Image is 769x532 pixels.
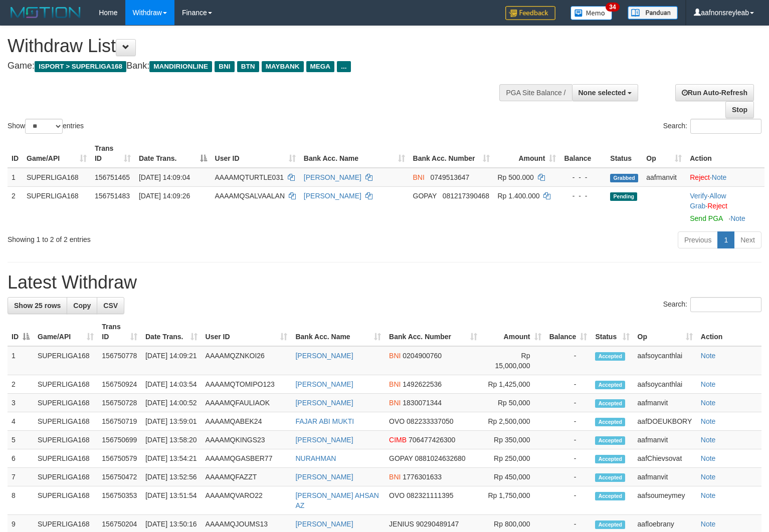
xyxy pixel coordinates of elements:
td: 156750353 [98,486,141,515]
h1: Latest Withdraw [8,273,761,293]
td: AAAAMQZNKOI26 [202,346,292,375]
span: Accepted [595,418,625,426]
a: Reject [707,202,727,210]
td: aafsoycanthlai [634,346,697,375]
span: Copy 706477426300 to clipboard [409,436,455,444]
td: [DATE] 14:00:52 [141,394,202,412]
td: Rp 1,750,000 [481,486,545,515]
a: Note [701,491,716,499]
span: MEGA [306,61,335,72]
span: Grabbed [610,174,638,182]
span: Copy 082321111395 to clipboard [407,491,453,499]
a: Run Auto-Refresh [675,84,754,101]
td: [DATE] 14:03:54 [141,375,202,394]
span: Accepted [595,473,625,482]
th: Game/API: activate to sort column ascending [23,139,91,168]
span: Copy 081217390468 to clipboard [443,192,489,200]
h1: Withdraw List [8,36,503,56]
th: Action [697,318,761,346]
td: SUPERLIGA168 [34,431,98,449]
td: SUPERLIGA168 [23,168,91,187]
a: NURAHMAN [295,454,336,462]
td: aafmanvit [634,468,697,486]
td: AAAAMQKINGS23 [202,431,292,449]
th: User ID: activate to sort column ascending [202,318,292,346]
span: AAAAMQSALVAALAN [215,192,285,200]
a: Send PGA [690,214,722,222]
th: Status: activate to sort column ascending [591,318,633,346]
div: - - - [564,191,602,201]
span: Accepted [595,520,625,529]
span: Copy 1776301633 to clipboard [403,473,442,481]
td: 156750579 [98,449,141,468]
img: Feedback.jpg [505,6,555,20]
span: [DATE] 14:09:26 [139,192,190,200]
input: Search: [690,119,761,134]
td: SUPERLIGA168 [34,375,98,394]
span: [DATE] 14:09:04 [139,173,190,181]
td: Rp 1,425,000 [481,375,545,394]
a: Next [734,231,761,248]
a: [PERSON_NAME] [304,173,361,181]
span: BNI [413,173,425,181]
a: Note [701,399,716,407]
span: CIMB [389,436,407,444]
a: Note [712,173,727,181]
td: 3 [8,394,34,412]
img: Button%20Memo.svg [570,6,613,20]
a: Note [701,473,716,481]
td: 6 [8,449,34,468]
span: BNI [389,399,401,407]
td: aafmanvit [634,431,697,449]
span: Accepted [595,381,625,389]
span: GOPAY [389,454,413,462]
td: AAAAMQFAULIAOK [202,394,292,412]
td: 4 [8,412,34,431]
span: Accepted [595,436,625,445]
th: Balance [560,139,606,168]
span: GOPAY [413,192,437,200]
td: - [545,486,592,515]
a: Note [701,454,716,462]
th: Amount: activate to sort column ascending [494,139,560,168]
span: · [690,192,726,210]
span: BNI [215,61,234,72]
td: - [545,412,592,431]
span: OVO [389,417,405,425]
label: Show entries [8,119,84,134]
label: Search: [663,119,761,134]
td: SUPERLIGA168 [34,412,98,431]
td: AAAAMQFAZZT [202,468,292,486]
th: Trans ID: activate to sort column ascending [91,139,135,168]
th: Date Trans.: activate to sort column ascending [141,318,202,346]
th: ID [8,139,23,168]
span: Copy 082233337050 to clipboard [407,417,453,425]
a: [PERSON_NAME] [304,192,361,200]
a: 1 [717,231,734,248]
td: · · [686,186,764,227]
span: Accepted [595,492,625,500]
span: OVO [389,491,405,499]
span: JENIUS [389,520,414,528]
td: [DATE] 13:59:01 [141,412,202,431]
td: - [545,394,592,412]
a: [PERSON_NAME] [295,436,353,444]
span: Rp 1.400.000 [498,192,540,200]
a: Note [701,417,716,425]
td: AAAAMQABEK24 [202,412,292,431]
div: PGA Site Balance / [499,84,571,101]
td: 156750924 [98,375,141,394]
td: aafChievsovat [634,449,697,468]
td: 156750699 [98,431,141,449]
span: AAAAMQTURTLE031 [215,173,284,181]
td: · [686,168,764,187]
td: Rp 350,000 [481,431,545,449]
td: aafsoycanthlai [634,375,697,394]
span: BNI [389,473,401,481]
th: Status [606,139,642,168]
span: Copy [73,302,91,310]
span: Copy 0881024632680 to clipboard [415,454,465,462]
span: 34 [606,3,619,12]
td: aafmanvit [634,394,697,412]
a: Previous [678,231,718,248]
